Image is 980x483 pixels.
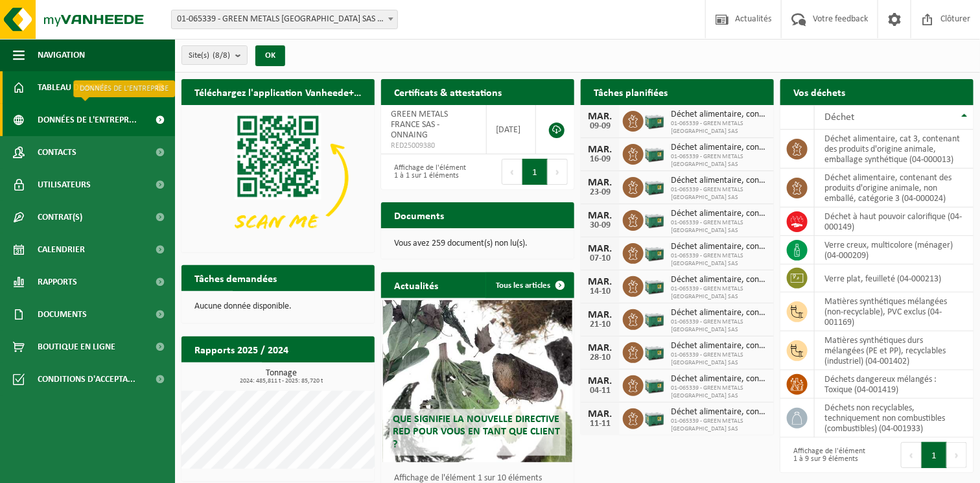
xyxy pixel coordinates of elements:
[671,110,767,120] span: Déchet alimentaire, contenant des produits d'origine animale, non emballé, catég...
[644,208,666,230] img: PB-LB-0680-HPE-GN-01
[587,244,613,254] div: MAR.
[815,236,974,265] td: verre creux, multicolore (ménager) (04-000209)
[587,386,613,395] div: 04-11
[671,374,767,384] span: Déchet alimentaire, contenant des produits d'origine animale, non emballé, catég...
[381,272,451,298] h2: Actualités
[671,407,767,418] span: Déchet alimentaire, contenant des produits d'origine animale, non emballé, catég...
[381,202,457,228] h2: Documents
[255,45,285,66] button: OK
[644,406,666,429] img: PB-LB-0680-HPE-GN-01
[671,341,767,351] span: Déchet alimentaire, contenant des produits d'origine animale, non emballé, catég...
[587,112,613,122] div: MAR.
[587,145,613,155] div: MAR.
[644,274,666,296] img: PB-LB-0680-HPE-GN-01
[644,109,666,131] img: PB-LB-0680-HPE-GN-01
[381,79,515,104] h2: Certificats & attestations
[394,474,568,483] p: Affichage de l'élément 1 sur 10 éléments
[671,351,767,367] span: 01-065339 - GREEN METALS [GEOGRAPHIC_DATA] SAS
[671,176,767,186] span: Déchet alimentaire, contenant des produits d'origine animale, non emballé, catég...
[947,442,967,468] button: Next
[815,207,974,236] td: déchet à haut pouvoir calorifique (04-000149)
[587,343,613,353] div: MAR.
[38,298,87,331] span: Documents
[671,120,767,135] span: 01-065339 - GREEN METALS [GEOGRAPHIC_DATA] SAS
[181,105,375,250] img: Download de VHEPlus App
[522,159,548,185] button: 1
[485,272,573,298] a: Tous les articles
[587,277,613,287] div: MAR.
[487,105,536,154] td: [DATE]
[502,159,522,185] button: Previous
[587,178,613,188] div: MAR.
[391,110,448,140] span: GREEN METALS FRANCE SAS - ONNAING
[383,300,572,462] a: Que signifie la nouvelle directive RED pour vous en tant que client ?
[644,307,666,329] img: PB-LB-0680-HPE-GN-01
[194,302,362,311] p: Aucune donnée disponible.
[587,310,613,320] div: MAR.
[815,169,974,207] td: déchet alimentaire, contenant des produits d'origine animale, non emballé, catégorie 3 (04-000024)
[213,51,230,60] count: (8/8)
[671,308,767,318] span: Déchet alimentaire, contenant des produits d'origine animale, non emballé, catég...
[671,318,767,334] span: 01-065339 - GREEN METALS [GEOGRAPHIC_DATA] SAS
[171,10,398,29] span: 01-065339 - GREEN METALS FRANCE SAS - ONNAING
[815,292,974,331] td: matières synthétiques mélangées (non-recyclable), PVC exclus (04-001169)
[644,142,666,164] img: PB-LB-0680-HPE-GN-01
[388,158,471,186] div: Affichage de l'élément 1 à 1 sur 1 éléments
[644,373,666,395] img: PB-LB-0680-HPE-GN-01
[787,441,870,469] div: Affichage de l'élément 1 à 9 sur 9 éléments
[587,122,613,131] div: 09-09
[780,79,858,104] h2: Vos déchets
[262,362,373,388] a: Consulter les rapports
[671,384,767,400] span: 01-065339 - GREEN METALS [GEOGRAPHIC_DATA] SAS
[671,275,767,285] span: Déchet alimentaire, contenant des produits d'origine animale, non emballé, catég...
[671,209,767,219] span: Déchet alimentaire, contenant des produits d'origine animale, non emballé, catég...
[671,143,767,153] span: Déchet alimentaire, contenant des produits d'origine animale, non emballé, catég...
[38,169,91,201] span: Utilisateurs
[38,363,135,395] span: Conditions d'accepta...
[671,186,767,202] span: 01-065339 - GREEN METALS [GEOGRAPHIC_DATA] SAS
[189,46,230,65] span: Site(s)
[38,136,76,169] span: Contacts
[644,175,666,197] img: PB-LB-0680-HPE-GN-01
[188,369,375,384] h3: Tonnage
[671,285,767,301] span: 01-065339 - GREEN METALS [GEOGRAPHIC_DATA] SAS
[587,320,613,329] div: 21-10
[38,331,115,363] span: Boutique en ligne
[38,266,77,298] span: Rapports
[587,376,613,386] div: MAR.
[587,221,613,230] div: 30-09
[587,409,613,419] div: MAR.
[815,399,974,438] td: déchets non recyclables, techniquement non combustibles (combustibles) (04-001933)
[38,201,82,233] span: Contrat(s)
[671,219,767,235] span: 01-065339 - GREEN METALS [GEOGRAPHIC_DATA] SAS
[901,442,922,468] button: Previous
[587,287,613,296] div: 14-10
[587,155,613,164] div: 16-09
[181,336,301,362] h2: Rapports 2025 / 2024
[815,130,974,169] td: déchet alimentaire, cat 3, contenant des produits d'origine animale, emballage synthétique (04-00...
[587,419,613,429] div: 11-11
[815,370,974,399] td: déchets dangereux mélangés : Toxique (04-001419)
[671,418,767,433] span: 01-065339 - GREEN METALS [GEOGRAPHIC_DATA] SAS
[671,252,767,268] span: 01-065339 - GREEN METALS [GEOGRAPHIC_DATA] SAS
[172,10,397,29] span: 01-065339 - GREEN METALS FRANCE SAS - ONNAING
[394,239,561,248] p: Vous avez 259 document(s) non lu(s).
[188,378,375,384] span: 2024: 485,811 t - 2025: 85,720 t
[581,79,681,104] h2: Tâches planifiées
[644,241,666,263] img: PB-LB-0680-HPE-GN-01
[644,340,666,362] img: PB-LB-0680-HPE-GN-01
[587,254,613,263] div: 07-10
[38,233,85,266] span: Calendrier
[815,331,974,370] td: matières synthétiques durs mélangées (PE et PP), recyclables (industriel) (04-001402)
[922,442,947,468] button: 1
[671,242,767,252] span: Déchet alimentaire, contenant des produits d'origine animale, non emballé, catég...
[393,414,560,449] span: Que signifie la nouvelle directive RED pour vous en tant que client ?
[38,71,108,104] span: Tableau de bord
[824,112,854,123] span: Déchet
[548,159,568,185] button: Next
[181,265,290,290] h2: Tâches demandées
[181,45,248,65] button: Site(s)(8/8)
[587,353,613,362] div: 28-10
[587,188,613,197] div: 23-09
[587,211,613,221] div: MAR.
